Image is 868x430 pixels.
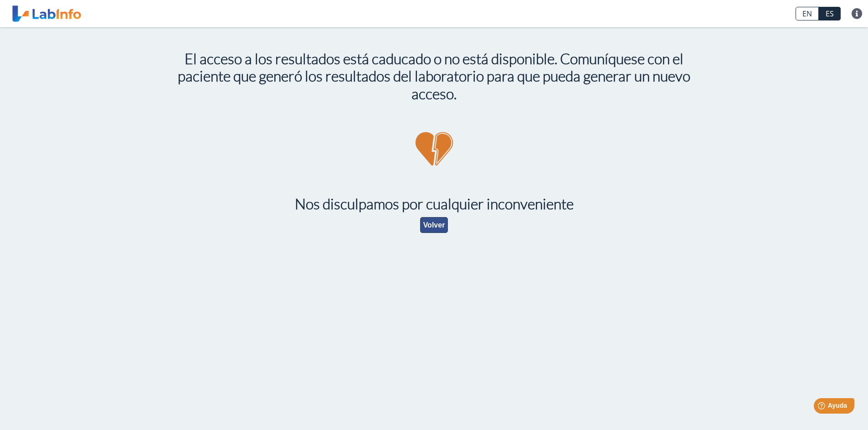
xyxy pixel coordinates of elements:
h1: Nos disculpamos por cualquier inconveniente [175,195,694,212]
h1: El acceso a los resultados está caducado o no está disponible. Comuníquese con el paciente que ge... [175,50,694,102]
a: EN [796,7,819,20]
a: ES [819,7,841,20]
iframe: Help widget launcher [787,395,858,420]
button: Volver [420,217,448,233]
